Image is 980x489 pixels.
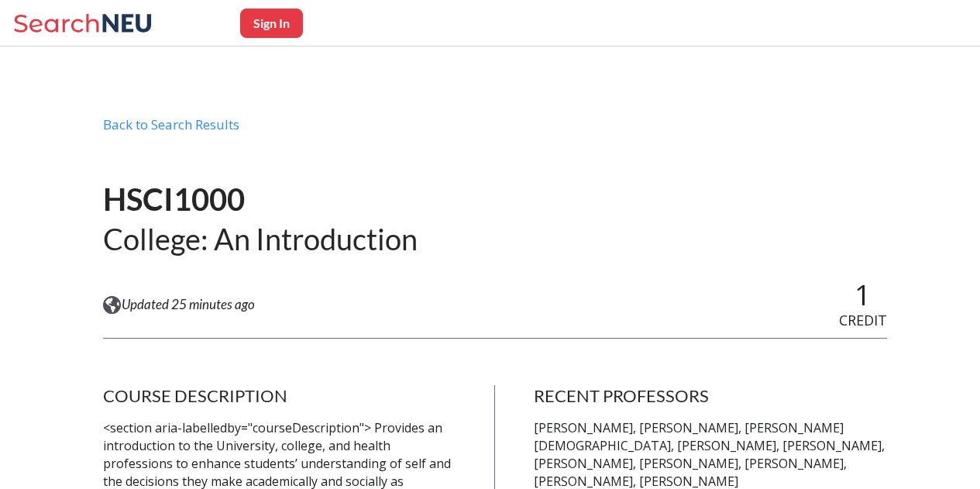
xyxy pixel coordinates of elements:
[103,385,456,407] h4: COURSE DESCRIPTION
[103,220,418,258] h2: College: An Introduction
[240,9,303,38] button: Sign In
[839,311,887,329] span: CREDIT
[103,116,887,146] div: Back to Search Results
[103,180,418,219] h1: HSCI1000
[534,385,886,407] h4: RECENT PROFESSORS
[854,276,871,314] span: 1
[122,296,255,313] span: Updated 25 minutes ago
